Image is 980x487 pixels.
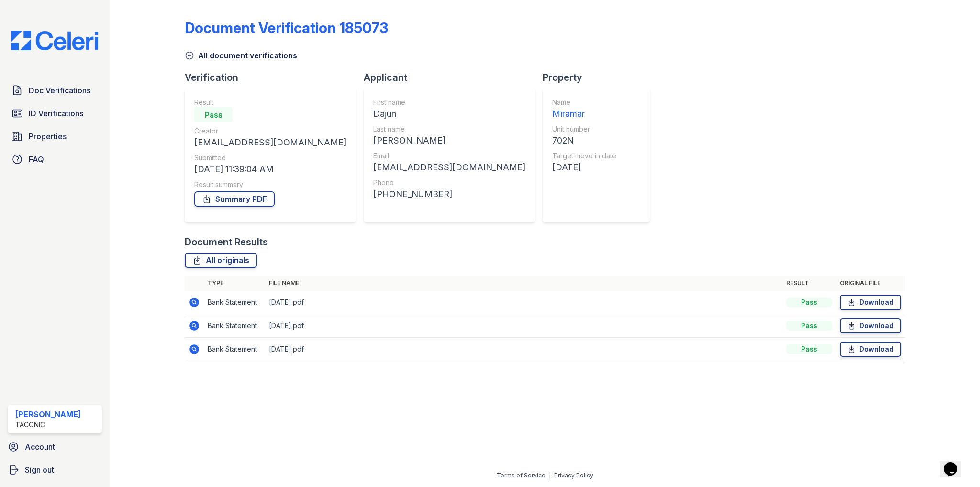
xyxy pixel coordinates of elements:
div: [PHONE_NUMBER] [373,188,525,201]
div: Pass [786,298,832,307]
div: | [549,472,551,479]
span: Properties [29,131,67,142]
a: Terms of Service [497,472,546,479]
span: Doc Verifications [29,85,90,96]
td: Bank Statement [204,291,265,314]
a: All originals [185,253,257,268]
div: Last name [373,124,525,134]
th: Result [782,276,836,291]
div: [PERSON_NAME] [373,134,525,147]
div: Document Verification 185073 [185,19,388,36]
div: [DATE] 11:39:04 AM [194,163,346,176]
span: ID Verifications [29,108,83,119]
a: Privacy Policy [554,472,593,479]
a: Download [840,295,901,310]
div: Document Results [185,235,268,249]
th: File name [265,276,782,291]
div: [EMAIL_ADDRESS][DOMAIN_NAME] [194,136,346,149]
td: [DATE].pdf [265,291,782,314]
div: Property [543,71,657,84]
div: Pass [786,344,832,354]
div: Pass [194,107,233,122]
div: First name [373,98,525,107]
a: All document verifications [185,50,297,61]
a: Sign out [4,460,106,479]
span: Sign out [25,464,54,476]
td: Bank Statement [204,338,265,361]
th: Original file [836,276,905,291]
a: ID Verifications [8,104,102,123]
a: Summary PDF [194,191,275,207]
img: CE_Logo_Blue-a8612792a0a2168367f1c8372b55b34899dd931a85d93a1a3d3e32e68fde9ad4.png [4,31,106,50]
div: Verification [185,71,364,84]
div: Dajun [373,107,525,121]
div: Miramar [552,107,616,121]
div: Result [194,98,346,107]
div: Creator [194,126,346,136]
a: Doc Verifications [8,81,102,100]
td: [DATE].pdf [265,314,782,338]
iframe: chat widget [940,449,970,477]
td: [DATE].pdf [265,338,782,361]
div: Result summary [194,180,346,189]
a: Download [840,342,901,357]
span: FAQ [29,154,44,165]
div: Submitted [194,153,346,163]
th: Type [204,276,265,291]
div: [DATE] [552,161,616,174]
a: Name Miramar [552,98,616,121]
div: Unit number [552,124,616,134]
div: Applicant [364,71,543,84]
a: Download [840,318,901,333]
div: Email [373,151,525,161]
div: Name [552,98,616,107]
td: Bank Statement [204,314,265,338]
a: Account [4,437,106,456]
span: Account [25,441,55,453]
a: FAQ [8,150,102,169]
div: [PERSON_NAME] [15,409,81,420]
div: Taconic [15,420,81,430]
div: Phone [373,178,525,188]
div: Target move in date [552,151,616,161]
div: [EMAIL_ADDRESS][DOMAIN_NAME] [373,161,525,174]
a: Properties [8,127,102,146]
div: 702N [552,134,616,147]
div: Pass [786,321,832,331]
